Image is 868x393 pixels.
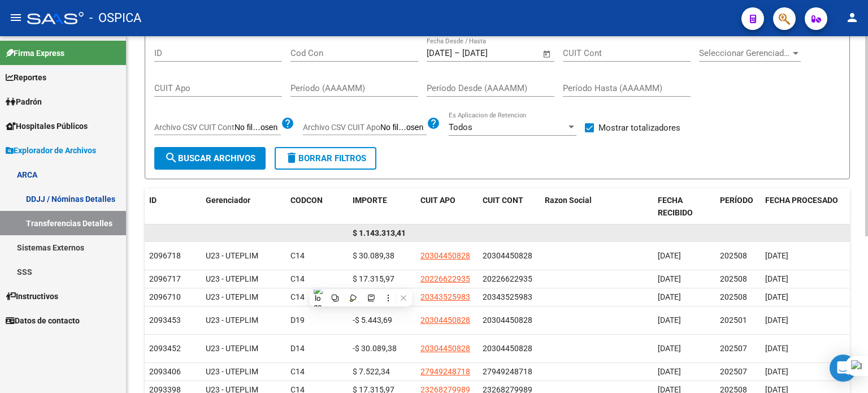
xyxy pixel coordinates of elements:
span: 20343525983 [420,292,470,301]
button: Buscar Archivos [154,147,266,170]
span: C14 [290,292,305,301]
span: - OSPICA [89,6,141,31]
datatable-header-cell: CODCON [286,188,325,226]
span: C14 [290,274,305,283]
mat-icon: delete [285,151,298,165]
img: Email [5,153,32,162]
span: Regístrate ahora [5,110,60,119]
span: 202508 [720,251,747,260]
span: 20304450828 [420,344,470,353]
span: CODCON [290,196,323,205]
span: U23 - UTEPLIM [206,344,258,353]
span: FECHA PROCESADO [765,196,838,205]
span: U23 - UTEPLIM [206,367,258,376]
span: D19 [290,316,305,325]
span: Explorador de Archivos [6,144,96,157]
span: 20226622935 [420,274,470,283]
span: 202508 [720,274,747,283]
div: 20343525983 [483,291,532,304]
span: Borrar Filtros [285,153,366,163]
datatable-header-cell: IMPORTE [348,188,416,226]
span: 2093452 [149,344,181,353]
span: -$ 30.089,38 [353,344,397,353]
span: 202507 [720,344,747,353]
input: Archivo CSV CUIT Apo [380,123,427,133]
span: 2093406 [149,367,181,376]
span: U23 - UTEPLIM [206,316,258,325]
span: C14 [290,367,305,376]
span: [DATE] [765,292,788,301]
datatable-header-cell: FECHA RECIBIDO [653,188,715,226]
span: Datos de contacto [6,314,80,327]
span: bono de bienvenida de 15€ [102,103,199,113]
span: [DATE] [765,316,788,325]
span: Mostrar totalizadores [598,121,680,135]
span: PERÍODO [720,196,753,205]
span: CUIT APO [420,196,455,205]
span: 20304450828 [420,251,470,260]
span: Regístrate ahora [5,101,60,110]
span: 20304450828 [420,316,470,325]
div: 27949248718 [483,365,532,378]
span: $ 1.143.313,41 [353,228,406,237]
span: FECHA RECIBIDO [658,196,693,218]
span: 2096710 [149,292,181,301]
span: Iniciar sesión [5,91,49,100]
span: Bono de bienvenida de 15€! [9,80,111,90]
span: $ 17.315,97 [353,274,394,283]
span: U23 - UTEPLIM [206,251,258,260]
span: [DATE] [658,344,681,353]
input: Start date [427,48,452,58]
datatable-header-cell: CUIT CONT [478,188,540,226]
span: Reportes [6,71,46,84]
span: [DATE] [765,251,788,260]
mat-icon: person [845,11,859,24]
span: U23 - UTEPLIM [206,274,258,283]
button: Open calendar [541,47,554,61]
span: 202508 [720,292,747,301]
span: Firma Express [6,47,64,59]
span: Seleccionar Gerenciador [699,48,791,58]
span: 202501 [720,316,747,325]
span: [DATE] [658,292,681,301]
span: Regístrate con Google [38,128,113,137]
span: [DATE] [765,344,788,353]
span: Instructivos [6,290,58,303]
div: Open Intercom Messenger [830,355,857,382]
span: 202507 [720,367,747,376]
span: U23 - UTEPLIM [206,292,258,301]
mat-icon: help [427,116,440,130]
span: 2096717 [149,274,181,283]
datatable-header-cell: ID [145,188,201,226]
mat-icon: menu [9,11,23,24]
div: 20304450828 [483,342,532,355]
div: 20304450828 [483,249,532,262]
datatable-header-cell: Razon Social [540,188,653,226]
span: ID [149,196,157,205]
span: CUIT CONT [483,196,523,205]
span: $ 7.522,34 [353,367,390,376]
img: Google [5,128,38,137]
span: Regístrate con Apple [33,166,103,174]
span: -$ 5.443,69 [353,316,392,325]
span: Razon Social [545,196,592,205]
span: – [454,48,460,58]
span: 27949248718 [420,367,470,376]
img: Apple [5,166,33,175]
span: [DATE] [658,251,681,260]
span: 2096718 [149,251,181,260]
span: cashback [104,70,137,80]
span: [DATE] [765,274,788,283]
span: [DATE] [658,316,681,325]
span: Hospitales Públicos [6,120,88,132]
button: Borrar Filtros [275,147,376,170]
span: Regístrate con Facebook [47,141,131,149]
span: $ 30.089,38 [353,251,394,260]
span: Regístrate con Email [32,153,102,162]
datatable-header-cell: FECHA PROCESADO [761,188,845,226]
span: Todos [449,122,472,132]
input: End date [462,48,517,58]
span: Buscar Archivos [164,153,255,163]
mat-icon: help [281,116,294,130]
mat-icon: search [164,151,178,165]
